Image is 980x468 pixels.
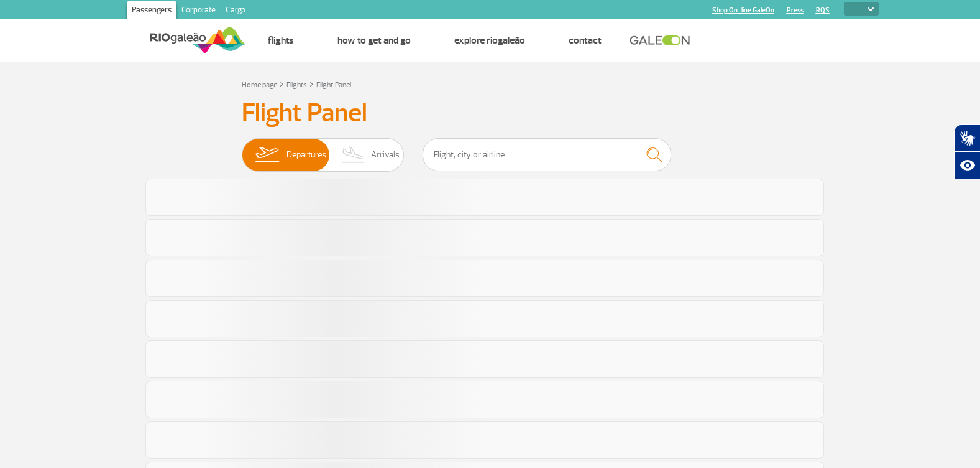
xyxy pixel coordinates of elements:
[242,98,739,129] h3: Flight Panel
[954,124,980,179] div: Plugin de acessibilidade da Hand Talk.
[454,34,525,47] a: Explore RIOgaleão
[816,6,830,14] a: RQS
[286,139,326,171] span: Departures
[247,139,286,171] img: slider-embarque
[712,6,774,14] a: Shop On-line GaleOn
[316,80,351,90] a: Flight Panel
[309,77,314,91] a: >
[280,77,284,91] a: >
[371,139,400,171] span: Arrivals
[176,1,221,21] a: Corporate
[954,152,980,179] button: Abrir recursos assistivos.
[221,1,250,21] a: Cargo
[286,80,307,90] a: Flights
[954,124,980,152] button: Abrir tradutor de língua de sinais.
[423,138,671,171] input: Flight, city or airline
[569,34,602,47] a: Contact
[337,34,411,47] a: How to get and go
[787,6,804,14] a: Press
[127,1,176,21] a: Passengers
[335,139,372,171] img: slider-desembarque
[242,80,277,90] a: Home page
[268,34,294,47] a: Flights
